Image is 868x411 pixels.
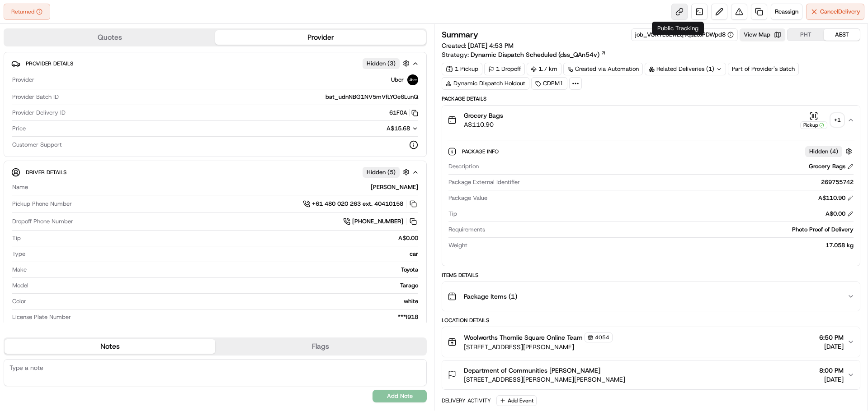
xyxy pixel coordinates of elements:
[367,60,396,68] span: Hidden ( 3 )
[563,63,643,75] a: Created via Automation
[29,250,418,258] div: car
[448,241,467,249] span: Weight
[819,342,844,351] span: [DATE]
[464,120,503,129] span: A$110.90
[464,292,517,301] span: Package Items ( 1 )
[26,60,73,67] span: Provider Details
[442,134,860,266] div: Grocery BagsA$110.90Pickup+1
[5,30,215,45] button: Quotes
[809,162,854,171] div: Grocery Bags
[12,217,73,226] span: Dropoff Phone Number
[442,31,478,39] h3: Summary
[387,125,410,132] span: A$15.68
[462,148,500,155] span: Package Info
[496,395,537,406] button: Add Event
[819,375,844,384] span: [DATE]
[464,375,625,384] span: [STREET_ADDRESS][PERSON_NAME][PERSON_NAME]
[805,146,854,157] button: Hidden (4)
[800,111,827,129] button: Pickup
[303,199,418,209] button: +61 480 020 263 ext. 40410158
[11,165,419,180] button: Driver DetailsHidden (5)
[12,109,66,117] span: Provider Delivery ID
[448,194,487,202] span: Package Value
[464,111,503,120] span: Grocery Bags
[12,76,34,84] span: Provider
[826,210,854,218] div: A$0.00
[12,200,72,208] span: Pickup Phone Number
[819,333,844,342] span: 6:50 PM
[442,106,860,134] button: Grocery BagsA$110.90Pickup+1
[24,234,418,242] div: A$0.00
[12,282,28,290] span: Model
[484,63,525,75] div: 1 Dropoff
[30,266,418,274] div: Toyota
[442,360,860,389] button: Department of Communities [PERSON_NAME][STREET_ADDRESS][PERSON_NAME][PERSON_NAME]8:00 PM[DATE]
[442,282,860,311] button: Package Items (1)
[652,22,704,35] div: Public Tracking
[391,76,404,84] span: Uber
[343,217,418,226] button: [PHONE_NUMBER]
[800,121,827,129] div: Pickup
[442,327,860,357] button: Woolworths Thornlie Square Online Team4054[STREET_ADDRESS][PERSON_NAME]6:50 PM[DATE]
[12,93,59,101] span: Provider Batch ID
[818,194,854,202] div: A$110.90
[312,200,403,208] span: +61 480 020 263 ext. 40410158
[527,63,561,75] div: 1.7 km
[12,266,27,274] span: Make
[442,63,482,75] div: 1 Pickup
[442,272,860,279] div: Items Details
[325,93,418,101] span: bat_udnNBG1NV5mVfLYOe6LunQ
[12,234,21,242] span: Tip
[471,50,599,59] span: Dynamic Dispatch Scheduled (dss_QAn54v)
[12,183,28,191] span: Name
[215,339,426,354] button: Flags
[471,50,606,59] a: Dynamic Dispatch Scheduled (dss_QAn54v)
[800,111,844,129] button: Pickup+1
[788,29,824,41] button: PHT
[389,109,418,117] button: 61F0A
[595,334,609,341] span: 4054
[448,162,479,171] span: Description
[775,8,798,16] span: Reassign
[442,317,860,324] div: Location Details
[11,56,419,71] button: Provider DetailsHidden (3)
[819,366,844,375] span: 8:00 PM
[740,28,785,41] button: View Map
[635,31,734,39] button: job_VGKTLUEwEqVqsZoJPDWpd8
[215,30,426,45] button: Provider
[820,8,860,16] span: Cancel Delivery
[442,95,860,102] div: Package Details
[771,4,802,20] button: Reassign
[806,4,864,20] button: CancelDelivery
[363,166,412,178] button: Hidden (5)
[12,250,25,258] span: Type
[442,397,491,404] div: Delivery Activity
[468,42,514,50] span: [DATE] 4:53 PM
[442,77,529,90] div: Dynamic Dispatch Holdout
[367,168,396,176] span: Hidden ( 5 )
[442,50,606,59] div: Strategy:
[531,77,567,90] div: CDPM1
[464,333,583,342] span: Woolworths Thornlie Square Online Team
[464,342,613,351] span: [STREET_ADDRESS][PERSON_NAME]
[464,366,600,375] span: Department of Communities [PERSON_NAME]
[12,313,71,321] span: License Plate Number
[12,297,26,305] span: Color
[26,169,66,176] span: Driver Details
[448,178,520,186] span: Package External Identifier
[524,178,854,186] div: 269755742
[5,339,215,354] button: Notes
[831,114,844,126] div: + 1
[339,125,418,133] button: A$15.68
[448,226,485,234] span: Requirements
[12,125,26,133] span: Price
[645,63,726,75] div: Related Deliveries (1)
[4,4,50,20] button: Returned
[30,297,418,305] div: white
[442,41,514,50] span: Created:
[352,217,403,226] span: [PHONE_NUMBER]
[12,141,62,149] span: Customer Support
[809,148,838,156] span: Hidden ( 4 )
